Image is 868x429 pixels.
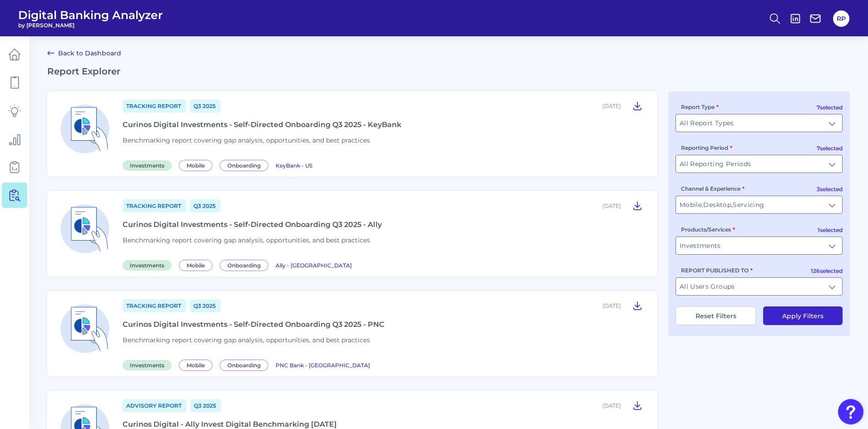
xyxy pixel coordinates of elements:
[18,8,163,22] span: Digital Banking Analyzer
[602,103,621,109] div: [DATE]
[220,360,272,369] a: Onboarding
[123,220,382,229] div: Curinos Digital Investments - Self-Directed Onboarding Q3 2025 - Ally
[54,198,115,259] img: Investments
[833,10,849,27] button: RP
[179,260,212,271] span: Mobile
[179,360,216,369] a: Mobile
[276,161,312,169] a: KeyBank - US
[179,160,212,171] span: Mobile
[123,299,186,312] a: Tracking Report
[681,144,732,151] label: Reporting Period
[220,360,268,371] span: Onboarding
[763,306,843,325] button: Apply Filters
[276,362,370,369] span: PNC Bank - [GEOGRAPHIC_DATA]
[190,99,221,113] a: Q3 2025
[123,420,337,429] div: Curinos Digital - Ally Invest Digital Benchmarking [DATE]
[220,260,268,271] span: Onboarding
[123,120,401,129] div: Curinos Digital Investments - Self-Directed Onboarding Q3 2025 - KeyBank
[602,202,621,209] div: [DATE]
[123,360,172,370] span: Investments
[628,398,646,413] button: Curinos Digital - Ally Invest Digital Benchmarking July 2025
[628,298,646,313] button: Curinos Digital Investments - Self-Directed Onboarding Q3 2025 - PNC
[681,104,719,110] label: Report Type
[47,48,121,59] a: Back to Dashboard
[18,22,163,29] span: by [PERSON_NAME]
[123,236,370,244] span: Benchmarking report covering gap analysis, opportunities, and best practices
[628,99,646,113] button: Curinos Digital Investments - Self-Directed Onboarding Q3 2025 - KeyBank
[681,226,735,233] label: Products/Services
[276,360,370,369] a: PNC Bank - [GEOGRAPHIC_DATA]
[190,199,221,212] a: Q3 2025
[681,185,745,192] label: Channel & Experience
[123,99,186,113] a: Tracking Report
[179,360,212,371] span: Mobile
[602,402,621,409] div: [DATE]
[123,261,175,269] a: Investments
[123,320,385,329] div: Curinos Digital Investments - Self-Directed Onboarding Q3 2025 - PNC
[179,161,216,169] a: Mobile
[54,99,115,159] img: Investments
[676,306,756,325] button: Reset Filters
[123,136,370,144] span: Benchmarking report covering gap analysis, opportunities, and best practices
[123,199,186,212] a: Tracking Report
[220,261,272,269] a: Onboarding
[123,336,370,344] span: Benchmarking report covering gap analysis, opportunities, and best practices
[47,66,850,77] h2: Report Explorer
[276,162,312,169] span: KeyBank - US
[54,298,115,359] img: Investments
[123,399,187,412] a: Advisory Report
[220,161,272,169] a: Onboarding
[123,161,175,169] a: Investments
[681,267,753,274] label: REPORT PUBLISHED TO
[123,360,175,369] a: Investments
[220,160,268,171] span: Onboarding
[123,160,172,171] span: Investments
[602,302,621,309] div: [DATE]
[628,198,646,213] button: Curinos Digital Investments - Self-Directed Onboarding Q3 2025 - Ally
[276,261,352,269] a: Ally - [GEOGRAPHIC_DATA]
[179,261,216,269] a: Mobile
[190,299,221,312] a: Q3 2025
[276,262,352,269] span: Ally - [GEOGRAPHIC_DATA]
[123,260,172,271] span: Investments
[190,399,221,412] a: Q3 2025
[838,399,863,424] button: Open Resource Center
